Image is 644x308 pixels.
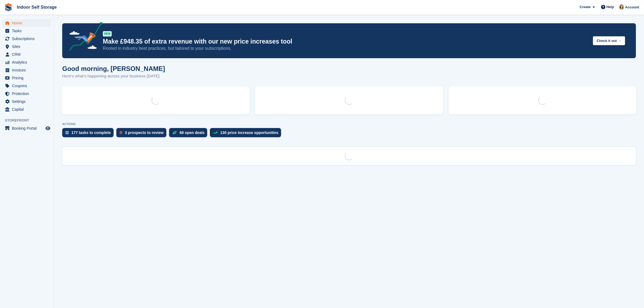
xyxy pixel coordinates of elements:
a: 177 tasks to complete [62,128,116,140]
span: CRM [12,51,44,58]
span: Coupons [12,82,44,90]
div: 130 price increase opportunities [220,130,278,135]
p: Rooted in industry best practices, but tailored to your subscriptions. [103,45,589,51]
a: 130 price increase opportunities [210,128,284,140]
a: menu [3,98,51,105]
span: Tasks [12,27,44,35]
span: Help [606,4,614,10]
div: 177 tasks to complete [71,130,111,135]
img: prospect-51fa495bee0391a8d652442698ab0144808aea92771e9ea1ae160a38d050c398.svg [120,131,122,134]
span: Subscriptions [12,35,44,42]
span: Create [580,4,590,10]
img: task-75834270c22a3079a89374b754ae025e5fb1db73e45f91037f5363f120a921f8.svg [65,131,69,134]
div: 68 open deals [180,130,205,135]
span: Capital [12,106,44,113]
span: Booking Portal [12,124,44,132]
span: Sites [12,43,44,50]
a: 68 open deals [169,128,210,140]
a: menu [3,74,51,82]
img: deal-1b604bf984904fb50ccaf53a9ad4b4a5d6e5aea283cecdc64d6e3604feb123c2.svg [172,131,177,135]
a: menu [3,19,51,27]
a: Preview store [45,125,51,132]
a: menu [3,90,51,97]
a: menu [3,35,51,42]
a: 3 prospects to review [116,128,169,140]
a: menu [3,66,51,74]
h1: Good morning, [PERSON_NAME] [62,65,165,72]
img: Emma Higgins [619,4,624,10]
a: menu [3,82,51,90]
img: stora-icon-8386f47178a22dfd0bd8f6a31ec36ba5ce8667c1dd55bd0f319d3a0aa187defe.svg [4,3,12,11]
img: price-adjustments-announcement-icon-8257ccfd72463d97f412b2fc003d46551f7dbcb40ab6d574587a9cd5c0d94... [65,22,103,53]
span: Invoices [12,66,44,74]
div: NEW [103,31,112,37]
p: ACTIONS [62,122,636,126]
span: Account [625,5,639,10]
a: menu [3,43,51,50]
a: menu [3,58,51,66]
a: menu [3,27,51,35]
span: Protection [12,90,44,97]
a: menu [3,124,51,132]
span: Storefront [5,118,54,123]
button: Check it out → [593,36,625,45]
span: Analytics [12,58,44,66]
div: 3 prospects to review [125,130,164,135]
img: price_increase_opportunities-93ffe204e8149a01c8c9dc8f82e8f89637d9d84a8eef4429ea346261dce0b2c0.svg [213,132,217,134]
a: menu [3,106,51,113]
a: menu [3,51,51,58]
a: Indoor Self Storage [15,3,59,12]
span: Settings [12,98,44,105]
p: Make £948.35 of extra revenue with our new price increases tool [103,38,589,45]
p: Here's what's happening across your business [DATE] [62,73,165,79]
span: Home [12,19,44,27]
span: Pricing [12,74,44,82]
